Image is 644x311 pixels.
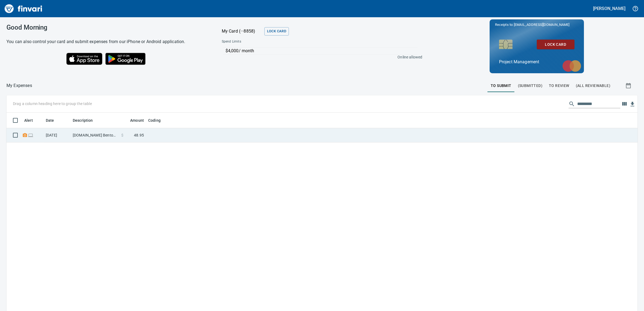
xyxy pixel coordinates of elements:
[541,41,570,48] span: Lock Card
[226,48,418,54] p: $4,000 / month
[13,101,92,106] p: Drag a column heading here to group the table
[6,38,208,46] h6: You can also control your card and submit expenses from our iPhone or Android application.
[28,133,33,137] span: Online transaction
[620,79,638,92] button: Show transactions within a particular date range
[148,117,161,124] span: Coding
[73,117,93,124] span: Description
[560,57,584,75] img: mastercard.svg
[24,117,33,124] span: Alert
[22,133,28,137] span: Receipt Required
[130,117,144,124] span: Amount
[6,82,32,89] nav: breadcrumb
[495,22,579,27] p: Receipts to:
[123,117,144,124] span: Amount
[6,82,32,89] p: My Expenses
[628,100,636,108] button: Download Table
[121,132,123,138] span: $
[102,50,149,68] img: Get it on Google Play
[24,117,40,124] span: Alert
[620,100,628,108] button: Choose columns to display
[491,82,511,89] span: To Submit
[513,22,570,27] span: [EMAIL_ADDRESS][DOMAIN_NAME]
[222,39,331,44] span: Spend Limits
[44,128,71,142] td: [DATE]
[576,82,610,89] span: (All Reviewable)
[264,27,289,36] button: Lock Card
[549,82,569,89] span: To Review
[148,117,168,124] span: Coding
[592,4,627,13] button: [PERSON_NAME]
[6,24,208,31] h3: Good Morning
[499,59,574,65] p: Project Management
[3,2,44,15] img: Finvari
[134,132,144,138] span: 48.95
[46,117,54,124] span: Date
[222,28,262,34] p: My Card (···8858)
[593,6,625,11] h5: [PERSON_NAME]
[217,54,423,60] p: Online allowed
[518,82,542,89] span: (Submitted)
[73,117,100,124] span: Description
[267,28,286,34] span: Lock Card
[46,117,61,124] span: Date
[71,128,119,142] td: [DOMAIN_NAME] Bentonville [GEOGRAPHIC_DATA]
[537,40,574,50] button: Lock Card
[66,53,102,65] img: Download on the App Store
